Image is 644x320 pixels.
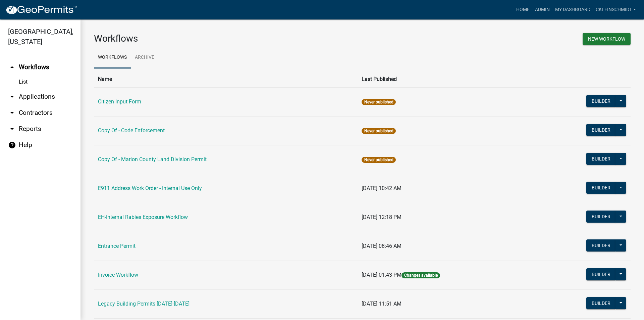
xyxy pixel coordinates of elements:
button: New Workflow [583,33,631,45]
h3: Workflows [94,33,357,44]
button: Builder [586,239,616,252]
button: Builder [586,182,616,194]
a: Archive [131,47,158,68]
span: Never published [362,128,395,134]
i: arrow_drop_up [8,63,16,71]
button: Builder [586,153,616,165]
i: help [8,141,16,149]
i: arrow_drop_down [8,109,16,117]
a: ckleinschmidt [593,3,639,16]
a: Entrance Permit [98,243,136,249]
a: E911 Address Work Order - Internal Use Only [98,185,202,191]
a: Invoice Workflow [98,272,138,278]
a: Copy Of - Marion County Land Division Permit [98,156,207,163]
a: Copy Of - Code Enforcement [98,127,165,134]
span: [DATE] 12:18 PM [362,214,401,220]
a: My Dashboard [552,3,593,16]
span: Changes available [401,272,440,278]
button: Builder [586,211,616,223]
span: Never published [362,157,395,163]
span: [DATE] 10:42 AM [362,185,401,191]
i: arrow_drop_down [8,125,16,133]
a: Citizen Input Form [98,98,141,105]
span: [DATE] 01:43 PM [362,272,401,278]
a: EH-Internal Rabies Exposure Workflow [98,214,188,220]
button: Builder [586,297,616,309]
a: Workflows [94,47,131,68]
button: Builder [586,268,616,280]
span: [DATE] 11:51 AM [362,301,401,307]
th: Last Published [358,71,532,87]
a: Legacy Building Permits [DATE]-[DATE] [98,301,190,307]
i: arrow_drop_down [8,93,16,101]
a: Home [514,3,532,16]
span: Never published [362,99,395,105]
span: [DATE] 08:46 AM [362,243,401,249]
a: Admin [532,3,552,16]
button: Builder [586,95,616,107]
button: Builder [586,124,616,136]
th: Name [94,71,358,87]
